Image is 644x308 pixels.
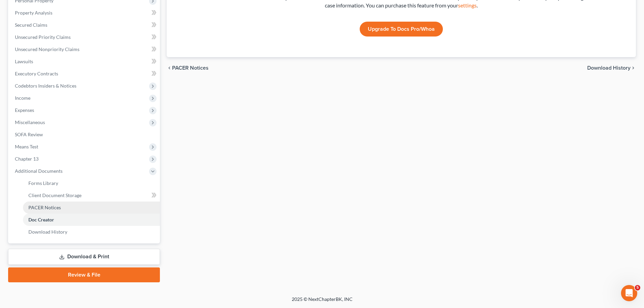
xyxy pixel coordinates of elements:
span: Unsecured Nonpriority Claims [15,46,79,52]
a: Secured Claims [9,19,160,31]
a: Download & Print [8,249,160,265]
a: SOFA Review [9,128,160,141]
span: Miscellaneous [15,119,45,125]
button: Download History chevron_right [587,65,636,71]
span: SOFA Review [15,132,43,137]
span: Download History [28,229,67,235]
span: Executory Contracts [15,71,58,76]
a: Review & File [8,267,160,282]
a: settings [458,2,477,8]
a: Property Analysis [9,7,160,19]
span: 5 [635,285,640,290]
span: Additional Documents [15,168,63,174]
a: Doc Creator [23,214,160,226]
span: Doc Creator [28,217,54,222]
a: Unsecured Nonpriority Claims [9,43,160,55]
span: Lawsuits [15,58,33,64]
iframe: Intercom live chat [621,285,637,301]
span: Income [15,95,30,101]
span: Means Test [15,144,38,149]
span: PACER Notices [172,65,209,71]
span: Secured Claims [15,22,47,28]
span: Unsecured Priority Claims [15,34,71,40]
span: Expenses [15,107,34,113]
span: Download History [587,65,630,71]
a: Download History [23,226,160,238]
i: chevron_right [630,65,636,71]
span: Codebtors Insiders & Notices [15,83,76,89]
a: Unsecured Priority Claims [9,31,160,43]
a: Forms Library [23,177,160,189]
a: Executory Contracts [9,68,160,80]
span: Client Document Storage [28,192,81,198]
span: Forms Library [28,180,58,186]
span: Property Analysis [15,10,52,16]
span: Chapter 13 [15,156,39,162]
a: PACER Notices [23,202,160,214]
div: 2025 © NextChapterBK, INC [129,296,515,308]
span: PACER Notices [28,205,61,210]
i: chevron_left [167,65,172,71]
a: Client Document Storage [23,189,160,202]
a: Lawsuits [9,55,160,68]
button: chevron_left PACER Notices [167,65,209,71]
a: Upgrade to Docs Pro/Whoa [360,22,443,37]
